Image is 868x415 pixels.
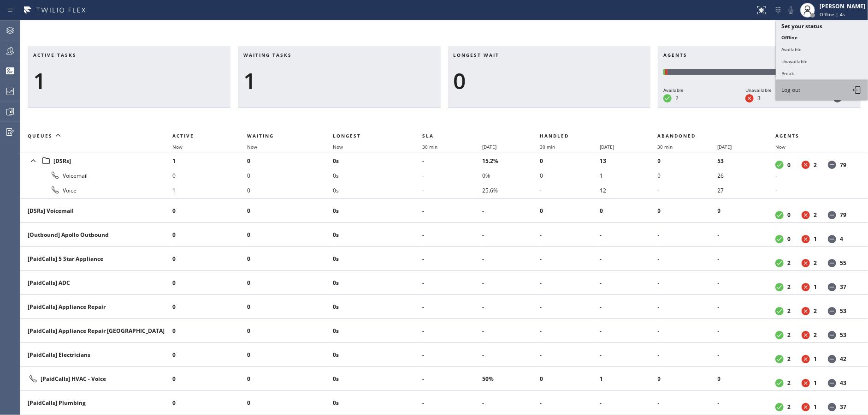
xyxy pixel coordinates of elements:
dt: Offline [828,331,836,339]
div: Offline: 242 [667,69,855,75]
dd: 1 [814,355,817,363]
span: Abandoned [658,132,696,139]
li: - [600,348,657,362]
li: 0 [247,168,333,183]
li: - [658,324,718,338]
dd: 53 [840,307,846,315]
li: 0 [172,168,247,183]
dd: 0 [787,161,791,169]
li: 0 [540,153,600,168]
li: 0 [172,228,247,242]
li: - [600,396,657,410]
dt: Unavailable [802,259,810,267]
div: [PaidCalls] Appliance Repair [GEOGRAPHIC_DATA] [28,327,165,335]
li: 0 [247,228,333,242]
li: - [482,228,540,242]
li: - [422,252,482,266]
li: 0 [172,348,247,362]
li: 0 [718,204,775,218]
dd: 42 [840,355,846,363]
li: 0 [247,183,333,198]
li: 0s [333,372,423,386]
div: [PaidCalls] Appliance Repair [28,303,165,311]
li: 0s [333,396,423,410]
li: - [540,324,600,338]
dt: Unavailable [802,403,810,411]
dd: 43 [840,379,846,387]
li: 0s [333,168,423,183]
dt: Offline [828,235,836,243]
dt: Available [775,379,784,387]
li: - [482,348,540,362]
li: 0 [247,348,333,362]
li: - [718,324,775,338]
li: - [422,324,482,338]
dd: 2 [814,331,817,339]
dt: Offline [833,94,842,102]
li: 0s [333,324,423,338]
span: [DATE] [482,144,496,150]
span: 30 min [540,144,555,150]
div: Unavailable [745,86,772,94]
div: Voicemail [28,170,165,181]
dt: Unavailable [802,235,810,243]
li: 0 [172,204,247,218]
li: 0 [247,204,333,218]
li: 0s [333,183,423,198]
li: - [658,348,718,362]
dd: 0 [787,211,791,219]
div: [DSRs] Voicemail [28,207,165,215]
dt: Available [775,403,784,411]
li: 0 [247,372,333,386]
li: - [482,252,540,266]
dd: 37 [840,283,846,291]
li: 0 [172,372,247,386]
li: - [422,204,482,218]
li: - [422,168,482,183]
li: 0 [247,153,333,168]
li: - [422,372,482,386]
span: Now [333,144,343,150]
div: Unavailable: 3 [665,69,667,75]
dt: Available [775,259,784,267]
span: Offline | 4s [820,11,845,18]
div: [PaidCalls] Electricians [28,351,165,359]
dt: Available [663,94,672,102]
li: 27 [718,183,775,198]
span: Queues [28,132,53,139]
li: 1 [172,183,247,198]
li: 15.2% [482,153,540,168]
div: 1 [243,67,435,94]
li: 0 [247,324,333,338]
dt: Unavailable [802,331,810,339]
li: 0 [600,204,657,218]
li: 0 [718,372,775,386]
dt: Offline [828,161,836,169]
li: - [658,228,718,242]
dd: 1 [814,235,817,243]
li: 0 [658,168,718,183]
li: 0 [247,276,333,290]
span: Waiting [247,132,274,139]
dt: Available [775,331,784,339]
li: 0 [540,168,600,183]
li: 0s [333,252,423,266]
dd: 79 [840,161,846,169]
li: - [482,276,540,290]
div: [PERSON_NAME] [820,2,865,10]
dd: 4 [840,235,843,243]
dd: 2 [814,259,817,267]
li: - [600,300,657,314]
button: Mute [785,4,797,17]
dd: 2 [787,355,791,363]
li: 53 [718,153,775,168]
dt: Offline [828,307,836,315]
div: [DSRs] [28,154,165,167]
li: 0 [540,372,600,386]
dd: 2 [814,307,817,315]
li: - [482,204,540,218]
span: Longest wait [454,52,500,58]
li: 0 [172,252,247,266]
dd: 1 [814,403,817,411]
dd: 2 [787,307,791,315]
